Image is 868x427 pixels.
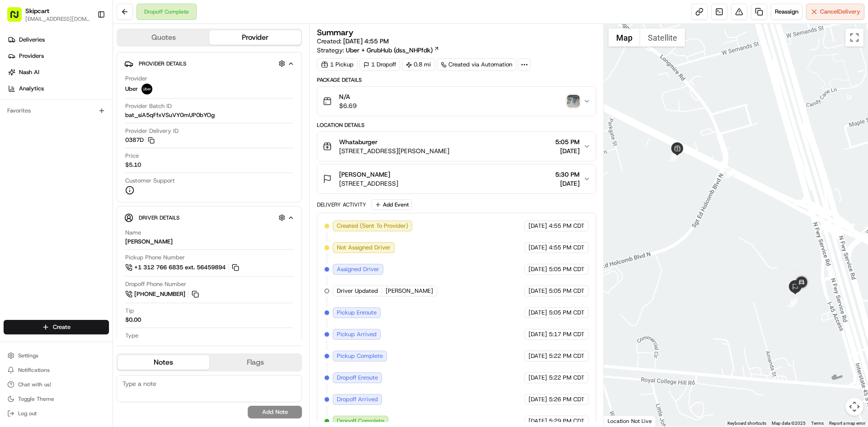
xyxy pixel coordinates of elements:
[142,84,152,94] img: uber-new-logo.jpeg
[820,8,860,16] span: Cancel Delivery
[31,95,114,103] div: We're available if you need us!
[24,58,149,68] input: Clear
[4,320,109,334] button: Create
[4,65,113,80] a: Nash AI
[125,161,141,169] span: $5.10
[555,170,580,179] span: 5:30 PM
[337,374,378,382] span: Dropoff Enroute
[317,132,595,161] button: Whataburger[STREET_ADDRESS][PERSON_NAME]5:05 PM[DATE]
[9,36,165,51] p: Welcome 👋
[19,36,45,44] span: Deliveries
[339,170,390,179] span: [PERSON_NAME]
[9,9,27,27] img: Nash
[9,132,16,139] div: 📗
[845,398,863,416] button: Map camera controls
[85,131,145,140] span: API Documentation
[788,297,797,307] div: 12
[118,355,209,370] button: Notes
[125,316,141,324] div: $0.00
[18,381,51,388] span: Chat with us!
[18,410,37,417] span: Log out
[606,415,636,427] img: Google
[317,201,366,208] div: Delivery Activity
[134,290,185,298] span: [PHONE_NUMBER]
[19,68,39,76] span: Nash AI
[73,127,149,144] a: 💻API Documentation
[5,127,73,144] a: 📗Knowledge Base
[18,352,38,359] span: Settings
[806,4,864,20] button: CancelDelivery
[337,330,377,338] span: Pickup Arrived
[775,8,798,16] span: Reassign
[609,28,640,47] button: Show street map
[76,132,84,139] div: 💻
[317,164,595,193] button: [PERSON_NAME][STREET_ADDRESS]5:30 PM[DATE]
[125,152,139,160] span: Price
[528,395,547,404] span: [DATE]
[124,210,294,225] button: Driver Details
[606,415,636,427] a: Open this area in Google Maps (opens a new window)
[118,30,209,45] button: Quotes
[437,58,516,71] a: Created via Automation
[549,265,585,273] span: 5:05 PM CDT
[670,148,680,158] div: 9
[18,395,54,403] span: Toggle Theme
[829,421,865,426] a: Report a map error
[125,238,173,246] div: [PERSON_NAME]
[4,407,109,420] button: Log out
[528,374,547,382] span: [DATE]
[528,309,547,317] span: [DATE]
[64,153,109,160] a: Powered byPylon
[671,147,681,157] div: 7
[125,102,172,110] span: Provider Batch ID
[346,46,433,55] span: Uber + GrubHub (dss_NHPfdk)
[25,6,49,15] button: Skipcart
[386,287,433,295] span: [PERSON_NAME]
[337,352,383,360] span: Pickup Complete
[549,330,585,338] span: 5:17 PM CDT
[555,137,580,146] span: 5:05 PM
[139,60,186,67] span: Provider Details
[549,374,585,382] span: 5:22 PM CDT
[528,287,547,295] span: [DATE]
[337,395,378,404] span: Dropoff Arrived
[125,263,241,272] a: +1 312 766 6835 ext. 56459894
[9,86,25,103] img: 1736555255976-a54dd68f-1ca7-489b-9aae-adbdc363a1c4
[125,127,179,135] span: Provider Delivery ID
[124,56,294,71] button: Provider Details
[549,417,585,425] span: 5:29 PM CDT
[567,95,580,108] img: photo_proof_of_delivery image
[528,352,547,360] span: [DATE]
[727,420,766,427] button: Keyboard shortcuts
[125,229,141,237] span: Name
[125,111,215,119] span: bat_siA5qFfxVSuVY0mUP0bYOg
[549,352,585,360] span: 5:22 PM CDT
[4,81,113,96] a: Analytics
[845,28,863,47] button: Toggle fullscreen view
[125,75,147,83] span: Provider
[337,417,384,425] span: Dropoff Complete
[555,179,580,188] span: [DATE]
[25,15,90,23] button: [EMAIL_ADDRESS][DOMAIN_NAME]
[317,122,596,129] div: Location Details
[528,417,547,425] span: [DATE]
[317,28,354,37] h3: Summary
[125,280,186,288] span: Dropoff Phone Number
[339,101,357,110] span: $6.69
[19,84,44,93] span: Analytics
[339,146,449,155] span: [STREET_ADDRESS][PERSON_NAME]
[604,415,656,427] div: Location Not Live
[346,46,439,55] a: Uber + GrubHub (dss_NHPfdk)
[125,253,185,262] span: Pickup Phone Number
[317,58,358,71] div: 1 Pickup
[317,37,389,46] span: Created:
[125,289,200,299] a: [PHONE_NUMBER]
[549,244,585,252] span: 4:55 PM CDT
[772,421,806,426] span: Map data ©2025
[134,263,226,272] span: +1 312 766 6835 ext. 56459894
[125,136,155,144] button: 0387D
